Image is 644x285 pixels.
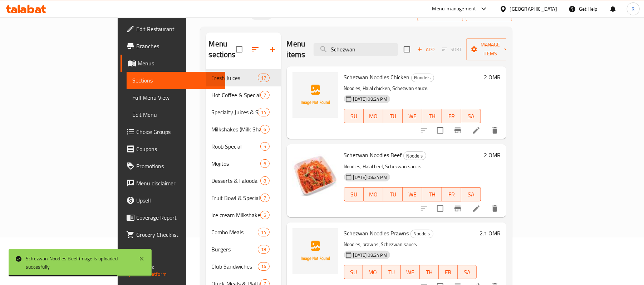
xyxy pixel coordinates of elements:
[138,59,220,67] span: Menus
[258,75,269,81] span: 17
[292,228,338,274] img: Schezwan Noodles Prawns
[423,10,457,19] span: import
[212,125,261,134] span: Milkshakes (Milk Shake Crush)
[484,72,501,82] h6: 2 OMR
[127,72,225,89] a: Sections
[206,258,281,275] div: Club Sandwiches14
[212,194,261,202] span: Fruit Bowl & Special Blend
[416,45,436,54] span: Add
[136,25,220,33] span: Edit Restaurant
[121,157,225,175] a: Promotions
[136,42,220,50] span: Branches
[206,189,281,206] div: Fruit Bowl & Special Blend7
[261,195,269,201] span: 7
[206,206,281,224] div: Ice cream Milkshake Flavors5
[422,109,442,123] button: TH
[350,174,390,181] span: [DATE] 08:24 PM
[425,111,439,121] span: TH
[292,150,338,196] img: Schezwan Noodles Beef
[132,93,220,102] span: Full Menu View
[212,142,261,151] span: Roob Special
[366,267,379,277] span: MO
[136,145,220,153] span: Coupons
[405,111,419,121] span: WE
[383,187,403,201] button: TU
[258,109,269,116] span: 14
[132,110,220,119] span: Edit Menu
[206,138,281,155] div: Roob Special5
[136,179,220,187] span: Menu disclaimer
[314,43,398,56] input: search
[212,74,258,82] span: Fresh Juices
[461,109,481,123] button: SA
[344,109,364,123] button: SU
[367,189,380,200] span: MO
[206,155,281,172] div: Mojitos6
[383,109,403,123] button: TU
[350,252,390,259] span: [DATE] 08:24 PM
[212,211,261,219] span: Ice cream Milkshake Flavors
[442,187,462,201] button: FR
[344,150,402,160] span: Schezwan Noodles Beef
[423,267,436,277] span: TH
[412,74,434,82] span: Noodels
[136,162,220,170] span: Promotions
[420,265,439,279] button: TH
[261,212,269,219] span: 5
[472,10,506,19] span: export
[411,230,433,238] span: Noodels
[510,5,557,13] div: [GEOGRAPHIC_DATA]
[121,55,225,72] a: Menus
[136,196,220,205] span: Upsell
[449,122,466,139] button: Branch-specific-item
[386,189,400,200] span: TU
[414,44,437,55] button: Add
[261,177,269,184] span: 8
[206,224,281,241] div: Combo Meals14
[347,189,361,200] span: SU
[136,230,220,239] span: Grocery Checklist
[382,265,401,279] button: TU
[136,213,220,222] span: Coverage Report
[458,265,477,279] button: SA
[445,189,459,200] span: FR
[364,187,383,201] button: MO
[292,72,338,118] img: Schezwan Noodles Chicken
[212,262,258,271] span: Club Sandwiches
[344,265,363,279] button: SU
[411,230,433,238] div: Noodels
[344,228,409,239] span: Schezwan Noodles Prawns
[136,127,220,136] span: Choice Groups
[121,37,225,55] a: Branches
[461,267,474,277] span: SA
[206,121,281,138] div: Milkshakes (Milk Shake Crush)6
[445,111,459,121] span: FR
[411,74,434,82] div: Noodels
[486,122,503,139] button: delete
[121,209,225,226] a: Coverage Report
[425,189,439,200] span: TH
[127,89,225,106] a: Full Menu View
[422,187,442,201] button: TH
[347,267,360,277] span: SU
[399,42,414,57] span: Select section
[414,44,437,55] span: Add item
[449,200,466,217] button: Branch-specific-item
[466,38,514,60] button: Manage items
[258,263,269,270] span: 14
[261,92,269,99] span: 7
[344,72,410,82] span: Schezwan Noodles Chicken
[132,76,220,85] span: Sections
[401,265,420,279] button: WE
[121,20,225,37] a: Edit Restaurant
[403,109,422,123] button: WE
[206,241,281,258] div: Burgers18
[631,5,635,13] span: R
[350,96,390,102] span: [DATE] 08:24 PM
[344,240,477,249] p: Noodles, prawns, Schezwan sauce.
[121,175,225,192] a: Menu disclaimer
[258,246,269,253] span: 18
[212,176,261,185] span: Desserts & Falooda
[461,187,481,201] button: SA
